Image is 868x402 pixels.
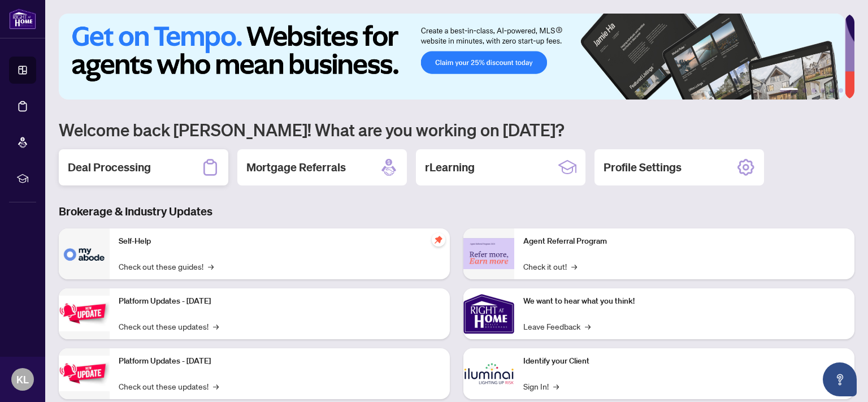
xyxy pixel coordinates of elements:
button: 2 [802,88,807,93]
img: Identify your Client [463,348,514,399]
img: logo [9,8,36,29]
img: Agent Referral Program [463,238,514,269]
a: Check out these updates!→ [119,380,219,392]
img: Self-Help [59,228,110,279]
img: We want to hear what you think! [463,288,514,339]
p: Platform Updates - [DATE] [119,295,441,308]
h2: Deal Processing [68,159,151,175]
p: Self-Help [119,235,441,248]
span: → [571,260,577,273]
img: Slide 0 [59,14,845,100]
span: → [208,260,214,273]
button: Open asap [823,362,857,396]
button: 6 [839,88,843,93]
button: 3 [811,88,816,93]
img: Platform Updates - July 8, 2025 [59,356,110,391]
h3: Brokerage & Industry Updates [59,204,854,219]
span: → [213,320,219,332]
p: Identify your Client [523,355,845,368]
button: 5 [830,88,834,93]
button: 4 [821,88,825,93]
a: Check out these updates!→ [119,320,219,332]
span: → [585,320,591,332]
h2: Mortgage Referrals [246,159,346,175]
span: pushpin [432,233,445,247]
h1: Welcome back [PERSON_NAME]! What are you working on [DATE]? [59,119,854,140]
span: → [213,380,219,392]
button: 1 [780,88,798,93]
h2: rLearning [425,159,475,175]
p: Platform Updates - [DATE] [119,355,441,368]
img: Platform Updates - July 21, 2025 [59,296,110,331]
a: Leave Feedback→ [523,320,591,332]
p: We want to hear what you think! [523,295,845,308]
a: Check it out!→ [523,260,577,273]
span: → [553,380,559,392]
a: Check out these guides!→ [119,260,214,273]
h2: Profile Settings [604,159,682,175]
p: Agent Referral Program [523,235,845,248]
a: Sign In!→ [523,380,559,392]
span: KL [16,371,29,387]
